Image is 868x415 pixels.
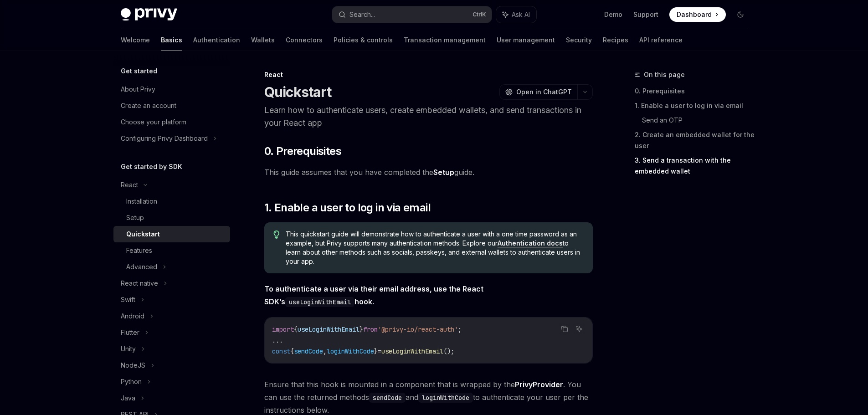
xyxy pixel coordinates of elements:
div: React [121,179,138,190]
button: Ask AI [573,323,585,335]
div: Python [121,376,142,387]
span: This quickstart guide will demonstrate how to authenticate a user with a one time password as an ... [286,230,583,266]
a: Authentication [193,29,240,51]
div: Create an account [121,100,176,111]
button: Search...CtrlK [332,6,492,23]
a: Policies & controls [334,29,393,51]
a: PrivyProvider [515,380,563,389]
span: On this page [644,69,685,80]
span: '@privy-io/react-auth' [378,325,458,333]
span: ; [458,325,462,333]
a: Features [113,242,230,259]
a: Security [566,29,592,51]
div: Setup [126,212,144,223]
strong: To authenticate a user via their email address, use the React SDK’s hook. [264,284,483,306]
div: NodeJS [121,360,145,371]
a: Basics [161,29,182,51]
span: { [290,347,294,355]
a: Wallets [251,29,275,51]
a: 2. Create an embedded wallet for the user [635,128,755,153]
div: React native [121,278,158,289]
span: sendCode [294,347,323,355]
a: Demo [604,10,622,19]
div: Features [126,245,152,256]
a: About Privy [113,81,230,97]
span: Ask AI [512,10,530,19]
a: Recipes [603,29,628,51]
svg: Tip [273,231,280,239]
div: Java [121,393,135,404]
div: About Privy [121,84,155,95]
code: loginWithCode [418,393,473,403]
a: 0. Prerequisites [635,84,755,98]
span: } [374,347,378,355]
span: import [272,325,294,333]
span: } [360,325,363,333]
span: Open in ChatGPT [516,87,572,97]
a: Connectors [286,29,323,51]
div: Swift [121,294,135,305]
button: Toggle dark mode [733,7,748,22]
a: Transaction management [404,29,486,51]
a: Create an account [113,97,230,114]
button: Ask AI [496,6,536,23]
span: (); [443,347,454,355]
a: Setup [433,168,454,177]
a: Setup [113,210,230,226]
span: = [378,347,381,355]
img: dark logo [121,8,177,21]
a: Support [633,10,658,19]
a: Send an OTP [642,113,755,128]
a: User management [497,29,555,51]
h5: Get started [121,66,157,77]
span: useLoginWithEmail [381,347,443,355]
div: Unity [121,343,136,354]
a: Dashboard [669,7,726,22]
span: Dashboard [677,10,712,19]
div: Choose your platform [121,117,186,128]
a: Choose your platform [113,114,230,130]
a: Installation [113,193,230,210]
span: This guide assumes that you have completed the guide. [264,166,593,179]
h1: Quickstart [264,84,332,100]
a: API reference [639,29,683,51]
span: const [272,347,290,355]
p: Learn how to authenticate users, create embedded wallets, and send transactions in your React app [264,104,593,129]
div: Advanced [126,261,157,272]
button: Copy the contents from the code block [559,323,570,335]
span: 1. Enable a user to log in via email [264,200,431,215]
a: 3. Send a transaction with the embedded wallet [635,153,755,179]
code: sendCode [369,393,406,403]
div: React [264,70,593,79]
div: Flutter [121,327,139,338]
span: from [363,325,378,333]
h5: Get started by SDK [121,161,182,172]
span: loginWithCode [327,347,374,355]
code: useLoginWithEmail [285,297,354,307]
div: Search... [349,9,375,20]
div: Installation [126,196,157,207]
button: Open in ChatGPT [499,84,577,100]
div: Android [121,311,144,322]
span: Ctrl K [473,11,486,18]
span: 0. Prerequisites [264,144,341,159]
span: { [294,325,298,333]
a: Quickstart [113,226,230,242]
a: Welcome [121,29,150,51]
div: Quickstart [126,229,160,240]
span: ... [272,336,283,344]
div: Configuring Privy Dashboard [121,133,208,144]
span: , [323,347,327,355]
a: 1. Enable a user to log in via email [635,98,755,113]
a: Authentication docs [498,239,563,247]
span: useLoginWithEmail [298,325,360,333]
